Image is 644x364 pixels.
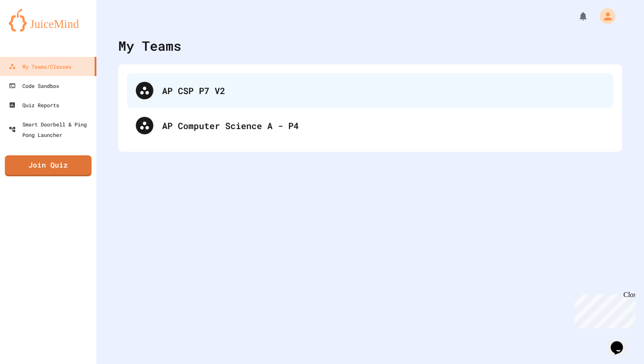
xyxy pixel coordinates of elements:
div: AP CSP P7 V2 [127,73,613,108]
div: Chat with us now!Close [4,3,60,56]
a: Join Quiz [5,155,92,176]
div: AP CSP P7 V2 [162,84,605,97]
div: Code Sandbox [9,80,59,91]
div: My Notifications [562,9,591,24]
img: logo-orange.svg [9,9,88,31]
iframe: chat widget [607,329,635,355]
div: AP Computer Science A - P4 [127,108,613,143]
div: My Teams/Classes [9,61,71,72]
iframe: chat widget [571,291,635,328]
div: Smart Doorbell & Ping Pong Launcher [9,119,93,140]
div: AP Computer Science A - P4 [162,119,605,132]
div: Quiz Reports [9,100,59,110]
div: My Account [591,6,618,26]
div: My Teams [118,36,181,56]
